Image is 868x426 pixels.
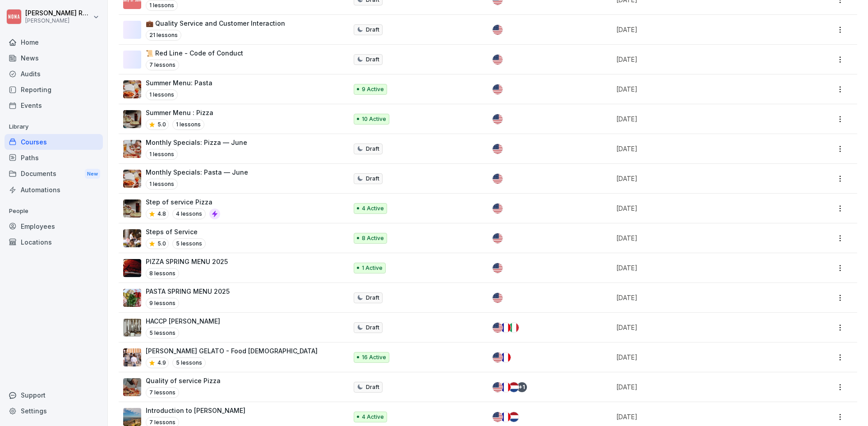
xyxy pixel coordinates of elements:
[123,199,141,218] img: uzwwkq2p98nzhjc6972fb4z7.png
[616,114,785,124] p: [DATE]
[493,412,503,422] img: us.svg
[501,412,511,422] img: fr.svg
[366,294,379,302] p: Draft
[25,9,91,17] p: [PERSON_NAME] Rondeux
[146,298,179,309] p: 9 lessons
[123,289,141,307] img: j55a8skcsoz3uwwmt061gr7v.png
[157,240,166,248] p: 5.0
[366,175,379,183] p: Draft
[5,82,103,97] a: Reporting
[616,382,785,392] p: [DATE]
[146,78,212,88] p: Summer Menu: Pasta
[146,179,178,190] p: 1 lessons
[123,110,141,128] img: l2vh19n2q7kz6s3t5892pad2.png
[616,412,785,421] p: [DATE]
[509,382,519,392] img: nl.svg
[501,352,511,362] img: fr.svg
[5,234,103,250] a: Locations
[493,263,503,273] img: us.svg
[146,48,243,58] p: 📜 Red Line - Code of Conduct
[146,316,220,326] p: HACCP [PERSON_NAME]
[172,208,206,219] p: 4 lessons
[362,264,383,272] p: 1 Active
[146,376,221,385] p: Quality of service Pizza
[493,144,503,154] img: us.svg
[146,257,228,266] p: PIZZA SPRING MENU 2025
[362,85,384,93] p: 9 Active
[5,34,103,50] a: Home
[157,210,166,218] p: 4.8
[493,174,503,184] img: us.svg
[146,60,179,70] p: 7 lessons
[5,66,103,82] a: Audits
[616,263,785,273] p: [DATE]
[172,119,204,130] p: 1 lessons
[616,323,785,332] p: [DATE]
[493,84,503,94] img: us.svg
[5,182,103,198] a: Automations
[616,25,785,34] p: [DATE]
[146,328,179,338] p: 5 lessons
[123,348,141,366] img: xjx42g30bj4yeb4u1n5kjvh8.png
[366,383,379,391] p: Draft
[172,238,206,249] p: 5 lessons
[493,352,503,362] img: us.svg
[146,167,248,177] p: Monthly Specials: Pasta — June
[146,19,285,28] p: 💼 Quality Service and Customer Interaction
[25,18,91,24] p: [PERSON_NAME]
[5,120,103,134] p: Library
[146,406,245,415] p: Introduction to [PERSON_NAME]
[146,89,178,100] p: 1 lessons
[362,115,386,123] p: 10 Active
[123,80,141,98] img: i75bwr3lke107x3pjivkuo40.png
[493,55,503,65] img: us.svg
[146,346,318,356] p: [PERSON_NAME] GELATO - Food [DEMOGRAPHIC_DATA]
[493,323,503,333] img: us.svg
[123,408,141,426] img: a1o5w0g6b8c5a0i1401dnn54.png
[493,293,503,303] img: us.svg
[5,204,103,218] p: People
[517,382,527,392] div: + 1
[366,26,379,34] p: Draft
[5,387,103,403] div: Support
[616,84,785,94] p: [DATE]
[362,234,384,242] p: 8 Active
[5,403,103,419] a: Settings
[123,378,141,396] img: oy3t7wumekb2vle6kdyvntu1.png
[5,50,103,66] a: News
[362,353,386,361] p: 16 Active
[5,97,103,113] a: Events
[146,268,179,279] p: 8 lessons
[157,120,166,129] p: 5.0
[493,114,503,124] img: us.svg
[5,150,103,166] a: Paths
[146,149,178,160] p: 1 lessons
[146,138,247,147] p: Monthly Specials: Pizza — June
[616,144,785,153] p: [DATE]
[5,134,103,150] a: Courses
[5,166,103,182] div: Documents
[616,55,785,64] p: [DATE]
[146,387,179,398] p: 7 lessons
[5,218,103,234] div: Employees
[616,174,785,183] p: [DATE]
[493,233,503,243] img: us.svg
[366,56,379,64] p: Draft
[146,287,230,296] p: PASTA SPRING MENU 2025
[123,229,141,247] img: vd9hf8v6tixg1rgmgu18qv0n.png
[362,204,384,213] p: 4 Active
[146,227,206,236] p: Steps of Service
[123,259,141,277] img: qe1fmmu9zvgi1yzg2cu4nv49.png
[616,352,785,362] p: [DATE]
[501,323,511,333] img: fr.svg
[146,197,220,207] p: Step of service Pizza
[5,166,103,182] a: DocumentsNew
